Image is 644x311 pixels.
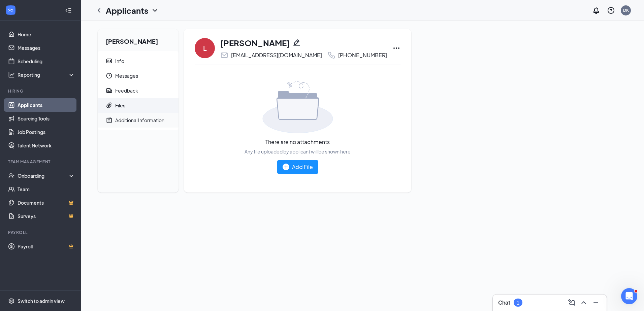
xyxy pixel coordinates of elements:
div: Add File [283,163,313,171]
svg: Collapse [65,7,72,14]
div: Onboarding [18,172,69,179]
button: ComposeMessage [566,297,577,308]
svg: Minimize [592,299,600,307]
svg: ComposeMessage [568,299,576,307]
a: Messages [18,41,75,55]
div: Additional Information [115,117,164,124]
div: Payroll [8,230,74,235]
svg: ChevronLeft [95,6,103,14]
svg: Notifications [592,6,600,14]
svg: ChevronUp [580,299,588,307]
div: Files [115,102,125,109]
svg: Settings [8,298,15,304]
div: Hiring [8,88,74,94]
h2: [PERSON_NAME] [98,29,179,51]
div: [EMAIL_ADDRESS][DOMAIN_NAME] [231,52,322,59]
div: Switch to admin view [18,298,65,304]
div: 1 [517,300,519,306]
button: Add File [277,160,318,174]
a: PaperclipFiles [98,98,179,113]
div: Team Management [8,159,74,165]
svg: Pencil [293,39,301,47]
svg: Paperclip [106,102,112,109]
svg: Email [220,51,228,59]
a: ClockMessages [98,68,179,83]
div: Info [115,58,124,64]
a: Sourcing Tools [18,112,75,125]
h1: [PERSON_NAME] [220,37,290,48]
a: ReportFeedback [98,83,179,98]
svg: NoteActive [106,117,112,124]
div: There are no attachments [265,139,330,145]
div: Reporting [18,71,75,78]
div: Any file uploaded by applicant will be shown here [245,148,351,155]
svg: ChevronDown [151,6,159,14]
a: DocumentsCrown [18,196,75,209]
div: L [203,43,207,53]
a: Home [18,28,75,41]
iframe: Intercom live chat [621,288,637,304]
a: ContactCardInfo [98,54,179,68]
svg: ContactCard [106,58,112,64]
svg: Report [106,87,112,94]
div: DK [623,7,629,13]
svg: Clock [106,72,112,79]
h1: Applicants [106,5,148,16]
svg: Analysis [8,71,15,78]
a: Job Postings [18,125,75,139]
h3: Chat [498,299,510,306]
button: Minimize [590,297,601,308]
svg: QuestionInfo [607,6,615,14]
a: NoteActiveAdditional Information [98,113,179,128]
a: PayrollCrown [18,240,75,253]
div: [PHONE_NUMBER] [338,52,387,59]
a: Talent Network [18,139,75,152]
svg: Ellipses [392,44,400,52]
div: Feedback [115,87,138,94]
a: SurveysCrown [18,209,75,223]
svg: Phone [327,51,335,59]
svg: WorkstreamLogo [7,7,14,13]
a: Applicants [18,98,75,112]
svg: UserCheck [8,172,15,179]
button: ChevronUp [578,297,589,308]
a: Scheduling [18,55,75,68]
a: Team [18,182,75,196]
span: Messages [115,68,173,83]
